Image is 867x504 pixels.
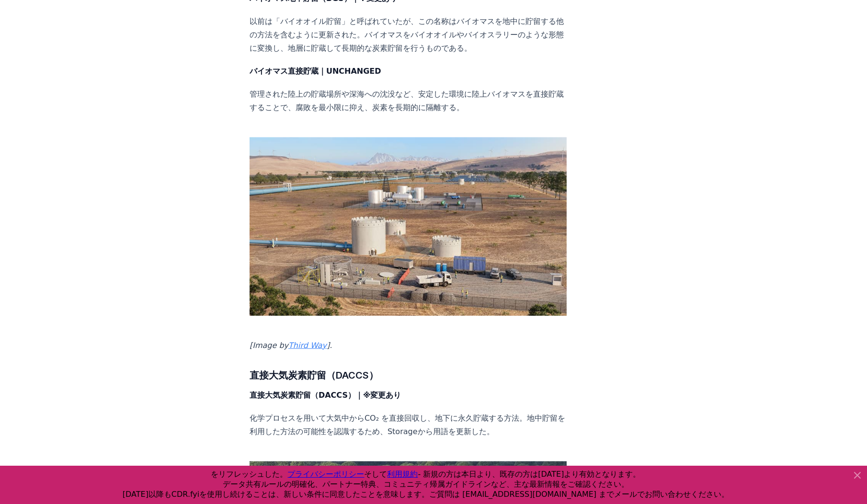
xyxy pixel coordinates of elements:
[250,67,381,76] strong: バイオマス直接貯蔵｜UNCHANGED
[250,341,332,350] em: [Image by ].
[250,391,401,400] strong: 直接大気炭素貯留（DACCS）｜※変更あり
[250,368,567,383] h3: 直接大気炭素貯留（DACCS）
[250,88,567,114] p: 管理された陸上の貯蔵場所や深海への沈没など、安定した環境に陸上バイオマスを直接貯蔵することで、腐敗を最小限に抑え、炭素を長期的に隔離する。
[250,412,567,438] p: 化学プロセスを用いて大気中からCO₂ を直接回収し、地下に永久貯蔵する方法。地中貯留を利用した方法の可能性を認識するため、Storageから用語を更新した。
[250,137,567,315] img: blog post image
[288,341,327,350] a: Third Way
[250,15,567,55] p: 以前は「バイオオイル貯留」と呼ばれていたが、この名称はバイオマスを地中に貯留する他の方法を含むように更新された。バイオマスをバイオオイルやバイオスラリーのような形態に変換し、地層に貯蔵して長期的...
